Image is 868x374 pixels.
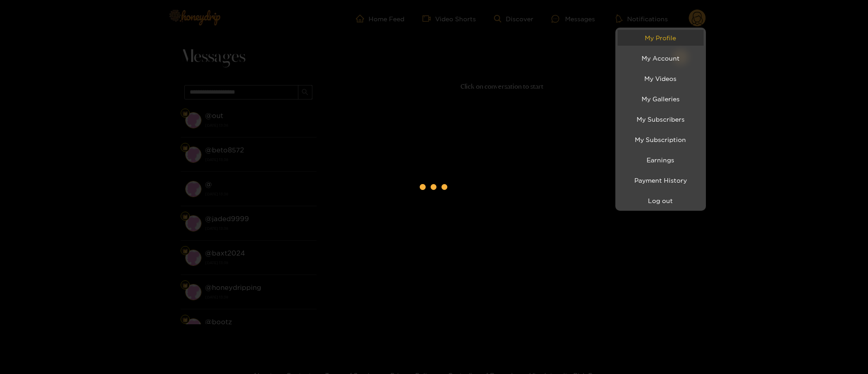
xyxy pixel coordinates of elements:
a: My Subscription [618,132,704,147]
a: Earnings [618,152,704,168]
a: My Galleries [618,91,704,107]
a: Payment History [618,172,704,188]
button: Log out [618,193,704,208]
a: My Profile [618,30,704,46]
a: My Subscribers [618,111,704,127]
a: My Videos [618,71,704,86]
a: My Account [618,50,704,66]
